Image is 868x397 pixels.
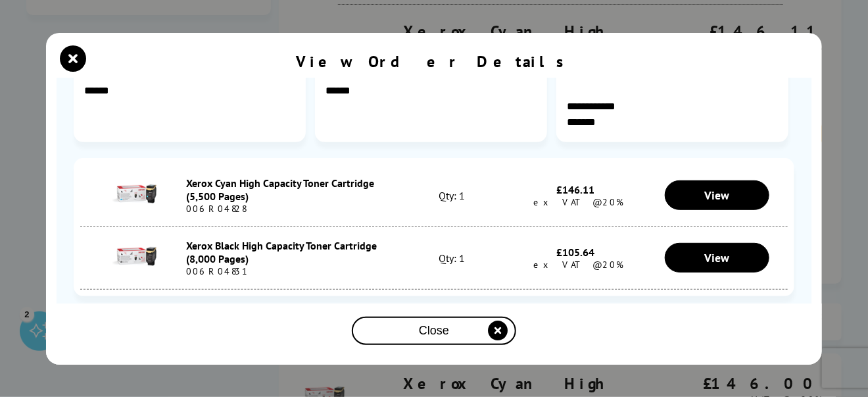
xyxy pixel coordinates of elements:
[352,317,516,345] button: close modal
[704,250,729,265] span: View
[186,265,398,277] div: 006R04831
[398,189,504,202] div: Qty: 1
[186,239,398,265] div: Xerox Black High Capacity Toner Cartridge (8,000 Pages)
[398,251,504,265] div: Qty: 1
[665,180,770,210] a: View
[527,259,624,271] span: ex VAT @20%
[665,243,770,273] a: View
[704,188,729,203] span: View
[110,171,157,217] img: Xerox Cyan High Capacity Toner Cartridge (5,500 Pages)
[63,49,83,68] button: close modal
[186,203,398,215] div: 006R04828
[186,176,398,203] div: Xerox Cyan High Capacity Toner Cartridge (5,500 Pages)
[110,234,157,280] img: Xerox Black High Capacity Toner Cartridge (8,000 Pages)
[296,51,572,72] div: View Order Details
[527,196,624,208] span: ex VAT @20%
[419,324,449,338] span: Close
[556,246,594,259] span: £105.64
[556,183,594,196] span: £146.11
